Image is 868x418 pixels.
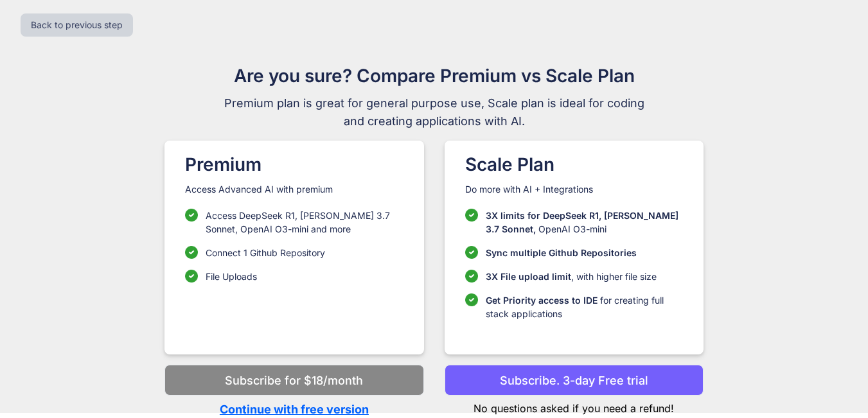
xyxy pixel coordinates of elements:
[185,270,198,283] img: checklist
[206,209,403,236] p: Access DeepSeek R1, [PERSON_NAME] 3.7 Sonnet, OpenAI O3-mini and more
[486,293,683,320] p: for creating full stack applications
[164,401,423,418] p: Continue with free version
[445,396,704,416] p: No questions asked if you need a refund!
[21,13,133,37] button: Back to previous step
[465,270,478,283] img: checklist
[164,365,423,396] button: Subscribe for $18/month
[206,270,257,283] p: File Uploads
[465,209,478,222] img: checklist
[486,270,657,283] p: , with higher file size
[486,295,598,306] span: Get Priority access to IDE
[465,246,478,259] img: checklist
[185,246,198,259] img: checklist
[486,209,683,236] p: OpenAI O3-mini
[465,293,478,306] img: checklist
[206,246,325,259] p: Connect 1 Github Repository
[465,151,683,178] h1: Scale Plan
[465,183,683,196] p: Do more with AI + Integrations
[185,151,403,178] h1: Premium
[185,183,403,196] p: Access Advanced AI with premium
[486,271,571,282] span: 3X File upload limit
[218,94,650,130] span: Premium plan is great for general purpose use, Scale plan is ideal for coding and creating applic...
[225,372,363,389] p: Subscribe for $18/month
[218,62,650,89] h1: Are you sure? Compare Premium vs Scale Plan
[486,210,678,234] span: 3X limits for DeepSeek R1, [PERSON_NAME] 3.7 Sonnet,
[500,372,648,389] p: Subscribe. 3-day Free trial
[445,365,704,396] button: Subscribe. 3-day Free trial
[185,209,198,222] img: checklist
[486,246,637,259] p: Sync multiple Github Repositories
